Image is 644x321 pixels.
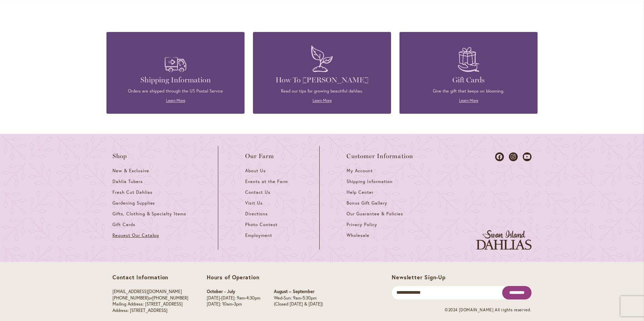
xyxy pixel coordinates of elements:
span: Photo Contest [245,222,278,227]
span: Privacy Policy [347,222,377,227]
span: Directions [245,211,268,217]
h4: How To [PERSON_NAME] [263,75,381,85]
span: Gift Cards [112,222,135,227]
p: or Mailing Address: [STREET_ADDRESS] Address: [STREET_ADDRESS] [112,289,188,314]
p: Read our tips for growing beautiful dahlias. [263,88,381,94]
span: Visit Us [245,200,263,206]
span: Help Center [347,189,374,195]
span: Request Our Catalog [112,233,159,238]
span: Gifts, Clothing & Specialty Items [112,211,186,217]
span: Contact Us [245,189,270,195]
a: Learn More [313,98,332,103]
span: Employment [245,233,272,238]
a: Dahlias on Facebook [495,152,504,161]
p: October - July [207,289,260,295]
h4: Shipping Information [117,75,234,85]
p: August – September [274,289,323,295]
a: Dahlias on Youtube [523,152,532,161]
a: Learn More [459,98,478,103]
a: Learn More [166,98,185,103]
span: Shipping Information [347,179,392,184]
p: Give the gift that keeps on blooming. [410,88,527,94]
p: Contact Information [112,274,188,281]
span: About Us [245,168,266,174]
span: My Account [347,168,373,174]
a: [PHONE_NUMBER] [152,295,188,301]
p: Hours of Operation [207,274,323,281]
span: Events at the Farm [245,179,288,184]
span: Newsletter Sign-Up [392,274,445,281]
span: Bonus Gift Gallery [347,200,387,206]
span: Fresh Cut Dahlias [112,189,153,195]
span: Wholesale [347,233,369,238]
span: New & Exclusive [112,168,149,174]
span: Gardening Supplies [112,200,155,206]
p: Orders are shipped through the US Postal Service [117,88,234,94]
span: Our Guarantee & Policies [347,211,403,217]
h4: Gift Cards [410,75,527,85]
a: [EMAIL_ADDRESS][DOMAIN_NAME] [112,289,182,294]
span: Our Farm [245,153,274,159]
span: Dahlia Tubers [112,179,143,184]
p: [DATE]-[DATE]: 9am-4:30pm [207,295,260,301]
span: Customer Information [347,153,413,159]
span: Shop [112,153,127,159]
a: [PHONE_NUMBER] [112,295,149,301]
p: Wed-Sun: 9am-5:30pm [274,295,323,301]
a: Dahlias on Instagram [509,152,518,161]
